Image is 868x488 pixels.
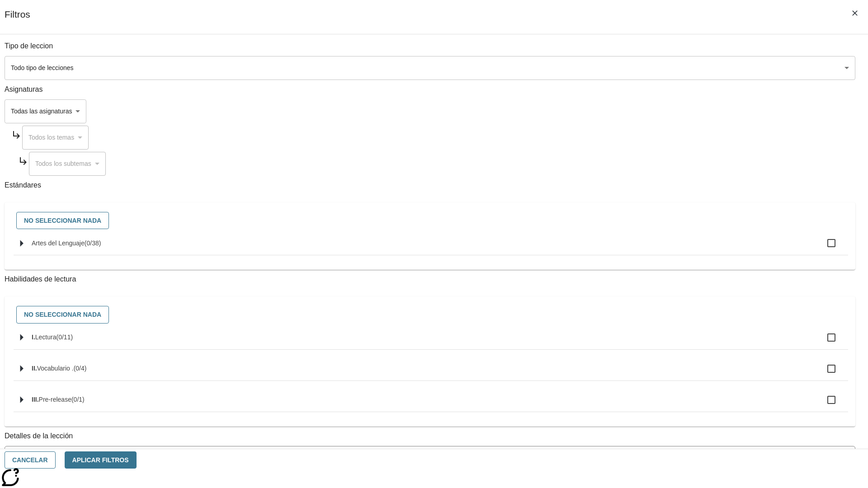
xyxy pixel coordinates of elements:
ul: Seleccione habilidades [14,326,848,419]
div: Seleccione habilidades [12,304,848,326]
div: Seleccione una Asignatura [29,152,106,176]
div: La Actividad cubre los factores a considerar para el ajuste automático del lexile [5,446,855,466]
p: Estándares [5,180,855,191]
span: Lectura [35,333,57,341]
button: No seleccionar nada [16,212,109,230]
span: II. [32,365,37,372]
span: I. [32,333,35,341]
button: Aplicar Filtros [65,451,137,469]
span: Artes del Lenguaje [32,239,85,247]
span: Pre-release [39,396,71,403]
span: Vocabulario . [37,365,74,372]
span: III. [32,396,39,403]
span: 0 estándares seleccionados/38 estándares en grupo [85,239,101,247]
span: 0 estándares seleccionados/4 estándares en grupo [74,365,87,372]
span: 0 estándares seleccionados/11 estándares en grupo [56,333,73,341]
span: 0 estándares seleccionados/1 estándares en grupo [71,396,85,403]
ul: Seleccione estándares [14,231,848,263]
div: Seleccione un tipo de lección [5,56,855,80]
button: Cerrar los filtros del Menú lateral [845,4,864,23]
div: Seleccione estándares [12,210,848,232]
h1: Filtros [5,9,30,34]
p: Tipo de leccion [5,41,855,52]
p: Detalles de la lección [5,431,855,441]
p: Habilidades de lectura [5,274,855,285]
div: Seleccione una Asignatura [22,126,89,150]
button: Cancelar [5,451,56,469]
div: Seleccione una Asignatura [5,99,86,123]
button: No seleccionar nada [16,306,109,324]
p: Asignaturas [5,84,855,95]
